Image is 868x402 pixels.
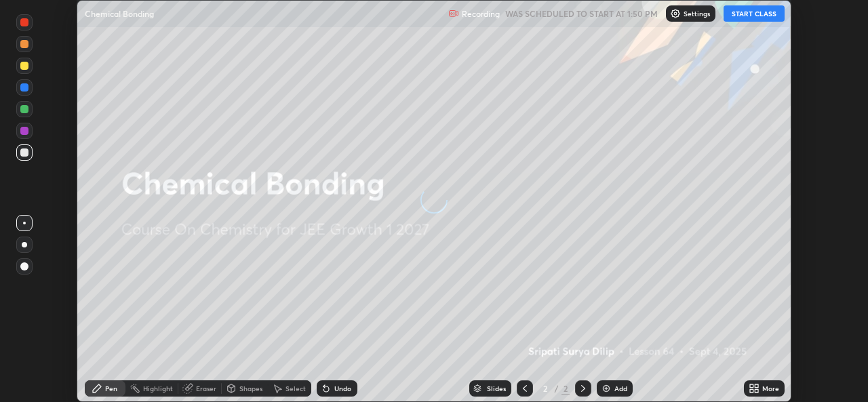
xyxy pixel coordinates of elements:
img: recording.375f2c34.svg [448,8,459,19]
div: Eraser [196,385,216,392]
img: add-slide-button [601,383,612,394]
div: Pen [105,385,117,392]
button: START CLASS [724,5,785,22]
div: / [555,384,559,393]
p: Recording [462,9,500,19]
div: Undo [334,385,351,392]
div: More [762,385,779,392]
div: Add [614,385,627,392]
div: Highlight [143,385,173,392]
img: class-settings-icons [670,8,681,19]
div: 2 [538,384,552,393]
p: Chemical Bonding [85,8,154,19]
div: Shapes [239,385,262,392]
h5: WAS SCHEDULED TO START AT 1:50 PM [505,7,658,20]
div: Slides [487,385,506,392]
p: Settings [684,10,710,17]
div: Select [285,385,306,392]
div: 2 [561,382,570,395]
